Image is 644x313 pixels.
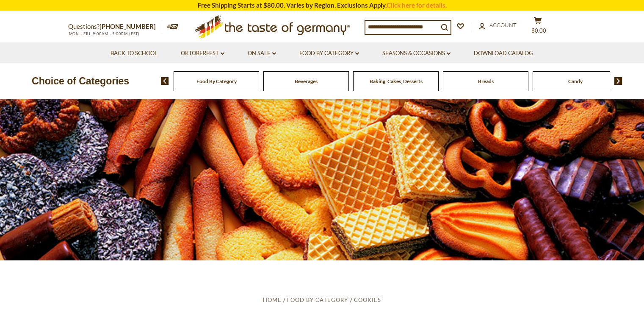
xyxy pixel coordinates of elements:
a: Food By Category [196,78,237,84]
a: Beverages [295,78,318,84]
a: Baking, Cakes, Desserts [370,78,423,84]
img: next arrow [614,77,622,85]
button: $0.00 [525,17,551,38]
a: Back to School [111,49,158,58]
p: Questions? [68,21,162,32]
img: previous arrow [161,77,169,85]
a: Account [479,21,517,30]
a: Food By Category [299,49,359,58]
a: Candy [568,78,583,84]
span: MON - FRI, 9:00AM - 5:00PM (EST) [68,31,140,36]
a: [PHONE_NUMBER] [100,22,156,30]
a: Click here for details. [387,1,447,9]
span: $0.00 [531,27,546,34]
a: Oktoberfest [181,49,224,58]
a: Food By Category [287,296,348,303]
a: Breads [478,78,494,84]
span: Account [489,22,517,28]
a: Download Catalog [474,49,533,58]
a: Cookies [354,296,381,303]
a: Home [263,296,282,303]
a: On Sale [248,49,276,58]
a: Seasons & Occasions [382,49,451,58]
